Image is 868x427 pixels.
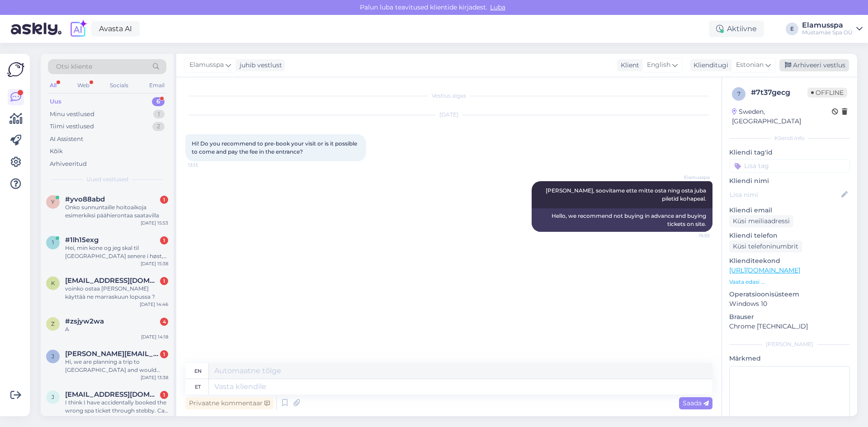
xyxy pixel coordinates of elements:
p: Operatsioonisüsteem [729,290,850,299]
span: z [51,320,55,327]
a: Avasta AI [91,21,140,37]
div: Kliendi info [729,134,850,142]
span: j [52,353,54,360]
div: Elamusspa [802,22,853,29]
span: #zsjyw2wa [65,317,104,325]
span: English [647,60,670,70]
img: explore-ai [69,19,88,38]
span: Elamusspa [189,60,224,70]
span: 13:13 [188,162,222,169]
a: ElamusspaMustamäe Spa OÜ [802,22,863,36]
a: [URL][DOMAIN_NAME] [729,266,800,274]
div: [DATE] 15:38 [141,260,168,267]
span: 15:55 [676,232,710,239]
div: Uus [50,97,61,106]
input: Lisa tag [729,159,850,173]
div: et [195,379,201,394]
div: Hei, min kone og jeg skal til [GEOGRAPHIC_DATA] senere i høst, og vi vurderer en dag hos dere. Hv... [65,244,168,260]
span: k [51,280,55,286]
span: korideko1@gmail.com [65,277,159,285]
div: juhib vestlust [236,61,282,70]
input: Lisa nimi [730,190,840,200]
span: julia_kotek@hotmail.com [65,350,159,358]
div: Küsi telefoninumbrit [729,240,802,253]
div: voinko ostaa [PERSON_NAME] käyttää ne marraskuun lopussa ? [65,285,168,301]
span: jonesherd97@gmail.com [65,390,159,399]
p: Kliendi telefon [729,231,850,240]
span: 1 [52,239,54,246]
span: Estonian [736,60,764,70]
div: 1 [160,391,168,399]
div: 6 [152,97,165,106]
div: [DATE] [185,111,712,119]
div: [DATE] 14:46 [140,301,168,308]
div: Klienditugi [690,61,728,70]
div: 1 [160,236,168,244]
p: Kliendi tag'id [729,148,850,157]
div: Klient [617,61,639,70]
div: Kõik [50,147,63,156]
div: Web [75,80,91,91]
div: AI Assistent [50,135,83,144]
div: [DATE] 15:53 [141,220,168,226]
span: [PERSON_NAME], soovitame ette mitte osta ning osta juba piletid kohapeal. [546,187,708,202]
div: [DATE] 14:18 [141,333,168,340]
span: #yvo88abd [65,195,105,203]
div: [PERSON_NAME] [729,340,850,348]
p: Klienditeekond [729,256,850,266]
div: Hello, we recommend not buying in advance and buying tickets on site. [532,208,712,232]
div: Arhiveeritud [50,160,87,169]
span: Saada [683,399,709,407]
div: 1 [160,277,168,285]
div: Aktiivne [709,21,764,37]
div: Hi, we are planning a trip to [GEOGRAPHIC_DATA] and would love to visit [GEOGRAPHIC_DATA]. I woul... [65,358,168,374]
span: 7 [737,90,741,97]
div: 1 [153,110,165,119]
div: All [48,80,58,91]
div: I think I have accidentally booked the wrong spa ticket through stebby. Can I upgrade to the 21+ ... [65,399,168,415]
img: Askly Logo [7,61,24,78]
div: 4 [160,318,168,326]
div: E [786,23,798,35]
p: Kliendi nimi [729,176,850,186]
div: [DATE] 13:16 [142,415,168,422]
div: Sweden, [GEOGRAPHIC_DATA] [732,107,832,126]
div: Minu vestlused [50,110,94,119]
div: Email [147,80,166,91]
div: Onko sunnuntaille hoitoaikoja esimerkiksi päähierontaa saatavilla [65,203,168,220]
div: [DATE] 13:38 [141,374,168,381]
p: Windows 10 [729,299,850,309]
p: Kliendi email [729,206,850,215]
div: en [194,363,202,379]
div: Tiimi vestlused [50,122,94,131]
span: Uued vestlused [86,175,128,183]
div: Privaatne kommentaar [185,397,274,409]
span: Luba [487,3,508,11]
div: Vestlus algas [185,92,712,100]
div: A [65,325,168,333]
span: Hi! Do you recommend to pre-book your visit or is it possible to come and pay the fee in the entr... [192,140,359,155]
span: #1lh15exg [65,236,99,244]
div: # 7t37gecg [751,87,807,98]
p: Märkmed [729,354,850,363]
div: Mustamäe Spa OÜ [802,29,853,36]
p: Vaata edasi ... [729,278,850,286]
div: Arhiveeri vestlus [779,59,849,71]
div: 1 [160,350,168,358]
p: Chrome [TECHNICAL_ID] [729,322,850,331]
span: y [51,198,55,205]
div: Küsi meiliaadressi [729,215,793,227]
p: Brauser [729,312,850,322]
span: Elamusspa [676,174,710,181]
span: Otsi kliente [56,62,92,71]
span: Offline [807,88,847,98]
div: 1 [160,196,168,204]
div: 2 [152,122,165,131]
span: j [52,394,54,400]
div: Socials [108,80,130,91]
